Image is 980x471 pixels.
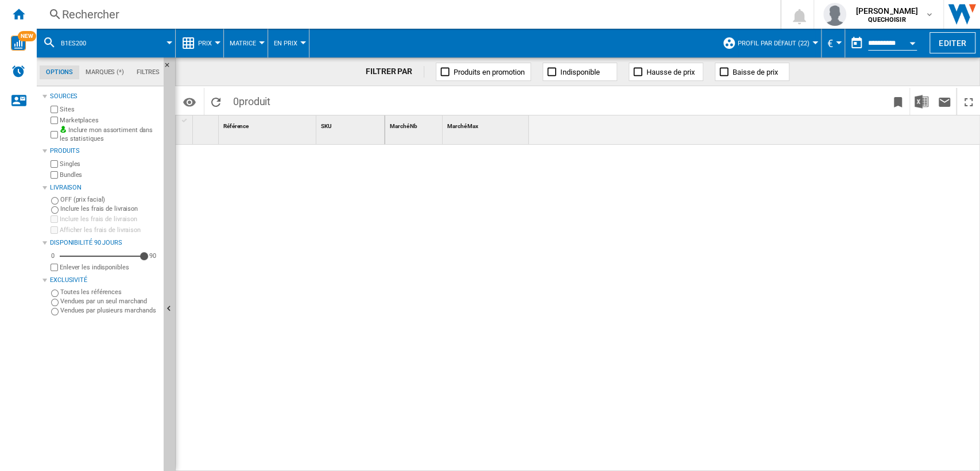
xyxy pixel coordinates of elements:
[629,63,703,81] button: Hausse de prix
[51,197,59,204] input: OFF (prix facial)
[51,106,58,113] input: Sites
[51,264,58,271] input: Afficher les frais de livraison
[50,92,159,101] div: Sources
[50,238,159,248] div: Disponibilité 90 Jours
[445,115,529,133] div: Marché Max Sort None
[50,146,159,156] div: Produits
[51,215,58,223] input: Inclure les frais de livraison
[60,126,159,144] label: Inclure mon assortiment dans les statistiques
[40,65,79,79] md-tab-item: Options
[60,204,159,213] label: Inclure les frais de livraison
[60,306,159,315] label: Vendues par plusieurs marchands
[910,88,933,115] button: Télécharger au format Excel
[146,252,159,260] div: 90
[51,160,58,168] input: Singles
[61,29,98,57] button: B1ES200
[230,29,262,57] button: Matrice
[957,88,980,115] button: Plein écran
[823,3,846,26] img: profile.jpg
[198,40,212,47] span: Prix
[223,123,249,129] span: Référence
[319,115,385,133] div: Sort None
[227,88,276,112] span: 0
[915,95,928,109] img: excel-24x24.png
[130,65,166,79] md-tab-item: Filtres
[239,95,270,107] span: produit
[560,68,600,76] span: Indisponible
[827,37,833,49] span: €
[543,63,617,81] button: Indisponible
[50,276,159,285] div: Exclusivité
[388,115,442,133] div: Marché Nb Sort None
[390,123,417,129] span: Marché Nb
[60,105,159,114] label: Sites
[164,57,177,78] button: Masquer
[366,66,424,78] div: FILTRER PAR
[733,68,778,76] span: Baisse de prix
[51,128,58,142] input: Inclure mon assortiment dans les statistiques
[722,29,815,57] div: Profil par défaut (22)
[274,40,297,47] span: En Prix
[60,116,159,125] label: Marketplaces
[60,263,159,272] label: Enlever les indisponibles
[42,29,169,57] div: B1ES200
[195,115,218,133] div: Sort None
[181,29,218,57] div: Prix
[60,195,159,204] label: OFF (prix facial)
[51,171,58,179] input: Bundles
[60,215,159,223] label: Inclure les frais de livraison
[321,123,332,129] span: SKU
[646,68,695,76] span: Hausse de prix
[221,115,316,133] div: Référence Sort None
[60,226,159,234] label: Afficher les frais de livraison
[445,115,529,133] div: Sort None
[51,206,59,214] input: Inclure les frais de livraison
[388,115,442,133] div: Sort None
[868,16,905,24] b: QUECHOISIR
[822,29,845,57] md-menu: Currency
[436,63,531,81] button: Produits en promotion
[738,40,809,47] span: Profil par défaut (22)
[51,117,58,124] input: Marketplaces
[48,252,57,260] div: 0
[738,29,815,57] button: Profil par défaut (22)
[79,65,130,79] md-tab-item: Marques (*)
[60,171,159,179] label: Bundles
[51,289,59,297] input: Toutes les références
[18,31,36,41] span: NEW
[60,250,144,262] md-slider: Disponibilité
[845,32,868,55] button: md-calendar
[11,36,26,51] img: wise-card.svg
[60,160,159,168] label: Singles
[274,29,303,57] button: En Prix
[61,40,86,47] span: B1ES200
[51,299,59,306] input: Vendues par un seul marchand
[204,88,227,115] button: Recharger
[929,32,975,53] button: Editer
[855,5,918,17] span: [PERSON_NAME]
[454,68,525,76] span: Produits en promotion
[447,123,478,129] span: Marché Max
[11,64,25,78] img: alerts-logo.svg
[60,126,67,133] img: mysite-bg-18x18.png
[178,91,201,112] button: Options
[51,226,58,234] input: Afficher les frais de livraison
[60,297,159,306] label: Vendues par un seul marchand
[60,288,159,296] label: Toutes les références
[221,115,316,133] div: Sort None
[715,63,789,81] button: Baisse de prix
[886,88,909,115] button: Créer un favoris
[62,6,750,22] div: Rechercher
[319,115,385,133] div: SKU Sort None
[230,40,256,47] span: Matrice
[50,183,159,192] div: Livraison
[933,88,956,115] button: Envoyer ce rapport par email
[51,308,59,315] input: Vendues par plusieurs marchands
[827,29,839,57] button: €
[198,29,218,57] button: Prix
[902,31,923,52] button: Open calendar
